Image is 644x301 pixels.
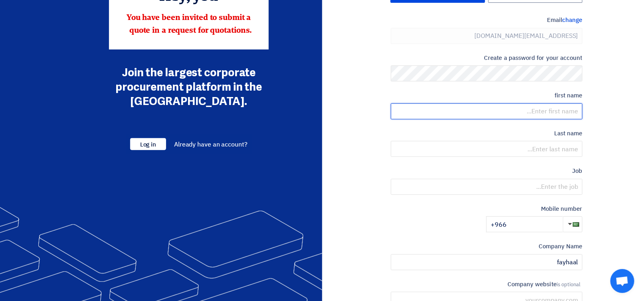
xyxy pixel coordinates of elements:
[539,242,583,251] font: Company Name
[557,281,581,288] font: is optional
[391,179,583,195] input: Enter the job...
[391,254,583,270] input: Enter company name...
[127,14,252,35] font: You have been invited to submit a quote in a request for quotations.
[486,216,563,232] input: Enter mobile number...
[391,103,583,119] input: Enter first name...
[140,140,156,149] font: Log in
[507,280,557,289] font: Company website
[554,129,583,138] font: Last name
[174,140,248,149] font: Already have an account?
[115,66,262,108] font: Join the largest corporate procurement platform in the [GEOGRAPHIC_DATA].
[573,166,583,175] font: Job
[541,204,583,213] font: Mobile number
[391,28,583,44] input: Enter your work email...
[130,140,166,149] a: Log in
[555,91,583,100] font: first name
[610,269,634,293] div: Open chat
[391,141,583,157] input: Enter last name...
[547,16,562,24] font: Email
[484,53,583,62] font: Create a password for your account
[563,16,583,24] font: change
